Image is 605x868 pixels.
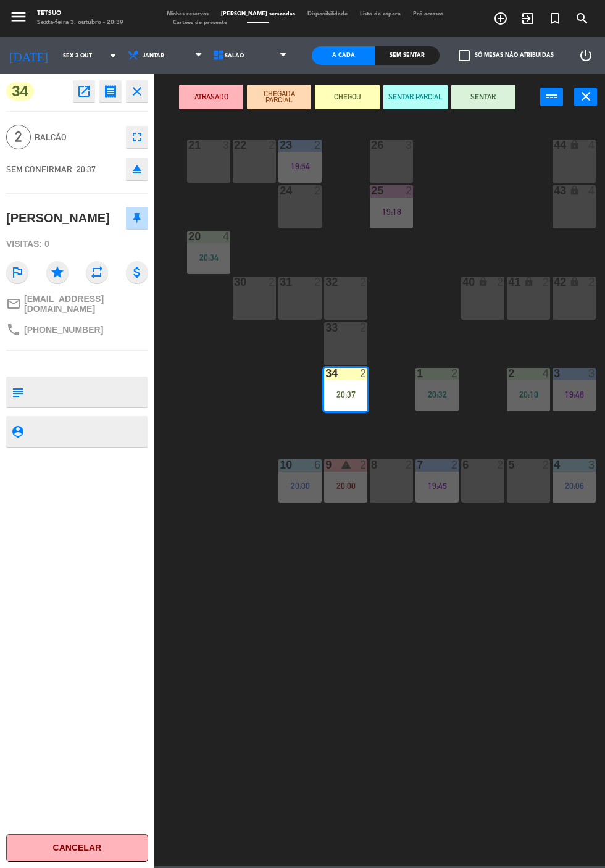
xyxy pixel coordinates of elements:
[588,185,596,196] div: 4
[554,459,554,470] div: 4
[77,84,91,99] i: open_in_new
[6,233,148,255] div: Visitas: 0
[574,88,597,106] button: close
[37,19,123,28] div: Sexta-feira 3. outubro - 20:39
[451,85,515,109] button: SENTAR
[315,85,379,109] button: CHEGOU
[6,125,31,149] span: 2
[569,185,580,196] i: lock
[354,11,407,17] span: Lista de espera
[554,277,554,288] div: 42
[578,48,593,63] i: power_settings_new
[508,277,509,288] div: 41
[9,7,28,29] button: menu
[371,140,372,151] div: 26
[278,482,322,490] div: 20:00
[417,368,417,379] div: 1
[86,261,108,283] i: repeat
[280,459,280,470] div: 10
[493,11,508,26] i: add_circle_outline
[508,459,509,470] div: 5
[415,482,459,490] div: 19:45
[554,368,554,379] div: 3
[130,130,144,144] i: fullscreen
[575,11,590,26] i: search
[126,126,148,148] button: fullscreen
[540,88,563,106] button: power_input
[130,84,144,99] i: close
[360,368,367,379] div: 2
[6,208,110,228] div: [PERSON_NAME]
[6,164,72,174] span: SEM CONFIRMAR
[324,482,367,490] div: 20:00
[143,52,164,59] span: Jantar
[188,231,189,242] div: 20
[187,253,230,262] div: 20:34
[451,368,459,379] div: 2
[103,84,118,99] i: receipt
[314,140,322,151] div: 2
[360,459,367,470] div: 2
[588,368,596,379] div: 3
[161,11,215,17] span: Minhas reservas
[588,277,596,288] div: 2
[301,11,354,17] span: Disponibilidade
[569,140,580,150] i: lock
[478,277,488,287] i: lock
[6,261,28,283] i: outlined_flag
[130,162,144,177] i: eject
[553,482,596,490] div: 20:06
[375,46,439,65] div: Sem sentar
[406,185,413,196] div: 2
[325,277,326,288] div: 32
[578,89,593,104] i: close
[520,11,535,26] i: exit_to_app
[341,459,351,470] i: warning
[554,185,554,196] div: 43
[46,261,69,283] i: star
[325,368,326,379] div: 34
[553,390,596,399] div: 19:48
[223,140,230,151] div: 3
[223,231,230,242] div: 4
[554,140,554,151] div: 44
[406,459,413,470] div: 2
[9,7,28,26] i: menu
[459,50,554,61] label: Só mesas não atribuidas
[360,277,367,288] div: 2
[234,277,235,288] div: 30
[417,459,417,470] div: 7
[280,185,280,196] div: 24
[548,11,562,26] i: turned_in_not
[77,164,96,174] span: 20:37
[10,425,24,438] i: person_pin
[6,296,21,311] i: mail_outline
[35,130,120,144] span: BALCÃO
[508,368,509,379] div: 2
[269,140,276,151] div: 2
[126,80,148,102] button: close
[406,140,413,151] div: 3
[225,52,244,59] span: Salão
[462,459,463,470] div: 6
[314,185,322,196] div: 2
[234,140,235,151] div: 22
[325,322,326,333] div: 33
[6,294,148,314] a: mail_outline[EMAIL_ADDRESS][DOMAIN_NAME]
[126,158,148,180] button: eject
[280,140,280,151] div: 23
[6,322,21,337] i: phone
[383,85,448,109] button: SENTAR PARCIAL
[6,834,148,862] button: Cancelar
[451,459,459,470] div: 2
[188,140,189,151] div: 21
[6,82,34,101] span: 34
[415,390,459,399] div: 20:32
[99,80,122,102] button: receipt
[269,277,276,288] div: 2
[370,207,413,216] div: 19:18
[179,85,243,109] button: ATRASADO
[280,277,280,288] div: 31
[37,9,123,19] div: Tetsuo
[73,80,95,102] button: open_in_new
